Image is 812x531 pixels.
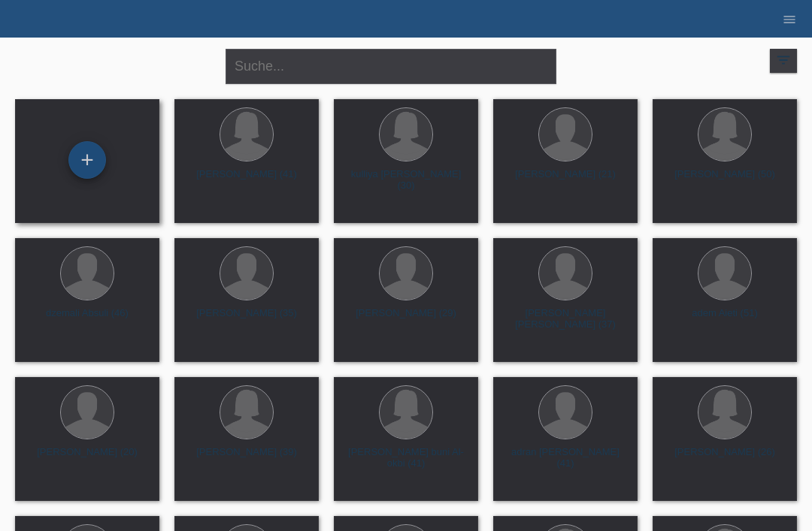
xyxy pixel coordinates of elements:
[782,12,797,27] i: menu
[226,49,556,84] input: Suche...
[186,307,307,331] div: [PERSON_NAME] (35)
[505,307,626,331] div: [PERSON_NAME] [PERSON_NAME] (37)
[69,147,105,173] div: Kund*in hinzufügen
[505,168,626,192] div: [PERSON_NAME] (21)
[505,446,626,470] div: adran [PERSON_NAME] (41)
[665,168,785,192] div: [PERSON_NAME] (50)
[346,446,466,470] div: [PERSON_NAME] buni Al-okbi (41)
[775,52,792,68] i: filter_list
[346,168,466,192] div: kulliya [PERSON_NAME] (30)
[27,446,147,470] div: [PERSON_NAME] (20)
[774,14,804,23] a: menu
[665,307,785,331] div: adem Aieti (51)
[27,307,147,331] div: dzemali Absuli (46)
[186,446,307,470] div: [PERSON_NAME] (39)
[346,307,466,331] div: [PERSON_NAME] (29)
[665,446,785,470] div: [PERSON_NAME] (26)
[186,168,307,192] div: [PERSON_NAME] (41)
